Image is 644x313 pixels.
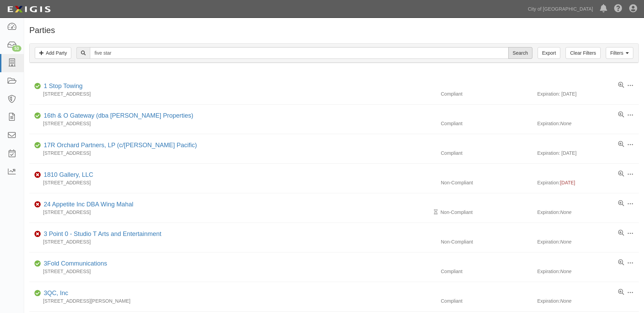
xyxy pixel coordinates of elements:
[41,82,83,91] div: 1 Stop Towing
[34,173,41,177] i: Non-Compliant
[44,83,83,89] a: 1 Stop Towing
[35,47,71,59] a: Add Party
[560,239,571,245] i: None
[41,259,107,268] div: 3Fold Communications
[618,171,624,177] a: View results summary
[436,150,537,156] div: Compliant
[436,268,537,275] div: Compliant
[436,90,537,97] div: Compliant
[29,120,436,127] div: [STREET_ADDRESS]
[29,268,436,275] div: [STREET_ADDRESS]
[560,269,571,274] i: None
[537,268,639,275] div: Expiration:
[29,179,436,186] div: [STREET_ADDRESS]
[560,121,571,126] i: None
[434,210,438,215] i: Pending Review
[34,202,41,207] i: Non-Compliant
[29,238,436,245] div: [STREET_ADDRESS]
[537,238,639,245] div: Expiration:
[436,298,537,304] div: Compliant
[44,112,193,119] a: 16th & O Gateway (dba [PERSON_NAME] Properties)
[560,298,571,304] i: None
[537,179,639,186] div: Expiration:
[436,179,537,186] div: Non-Compliant
[29,26,639,35] h1: Parties
[41,171,93,180] div: 1810 Gallery, LLC
[12,45,21,52] div: 53
[436,120,537,127] div: Compliant
[537,298,639,304] div: Expiration:
[34,261,41,266] i: Compliant
[41,111,193,120] div: 16th & O Gateway (dba Ravel Rasmussen Properties)
[29,298,436,304] div: [STREET_ADDRESS][PERSON_NAME]
[44,201,133,208] a: 24 Appetite Inc DBA Wing Mahal
[537,150,639,156] div: Expiration: [DATE]
[34,143,41,148] i: Compliant
[44,142,197,149] a: 17R Orchard Partners, LP (c/[PERSON_NAME] Pacific)
[34,84,41,89] i: Compliant
[34,114,41,118] i: Compliant
[524,2,596,16] a: City of [GEOGRAPHIC_DATA]
[44,171,93,178] a: 1810 Gallery, LLC
[614,5,622,13] i: Help Center - Complianz
[606,47,633,59] a: Filters
[41,289,68,298] div: 3QC, Inc
[436,209,537,216] div: Non-Compliant
[560,209,571,215] i: None
[29,209,436,216] div: [STREET_ADDRESS]
[508,47,532,59] input: Search
[560,180,575,185] span: [DATE]
[537,209,639,216] div: Expiration:
[618,141,624,148] a: View results summary
[618,82,624,89] a: View results summary
[41,141,197,150] div: 17R Orchard Partners, LP (c/o Heller Pacific)
[34,232,41,237] i: Non-Compliant
[618,289,624,296] a: View results summary
[618,111,624,118] a: View results summary
[44,290,68,296] a: 3QC, Inc
[538,47,560,59] a: Export
[41,200,133,209] div: 24 Appetite Inc DBA Wing Mahal
[44,230,162,237] a: 3 Point 0 - Studio T Arts and Entertainment
[44,260,107,267] a: 3Fold Communications
[5,3,53,15] img: logo-5460c22ac91f19d4615b14bd174203de0afe785f0fc80cf4dbbc73dc1793850b.png
[565,47,600,59] a: Clear Filters
[618,230,624,237] a: View results summary
[34,291,41,296] i: Compliant
[41,230,162,239] div: 3 Point 0 - Studio T Arts and Entertainment
[537,120,639,127] div: Expiration:
[29,90,436,97] div: [STREET_ADDRESS]
[29,150,436,156] div: [STREET_ADDRESS]
[436,238,537,245] div: Non-Compliant
[618,200,624,207] a: View results summary
[90,47,508,59] input: Search
[618,259,624,266] a: View results summary
[537,90,639,97] div: Expiration: [DATE]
